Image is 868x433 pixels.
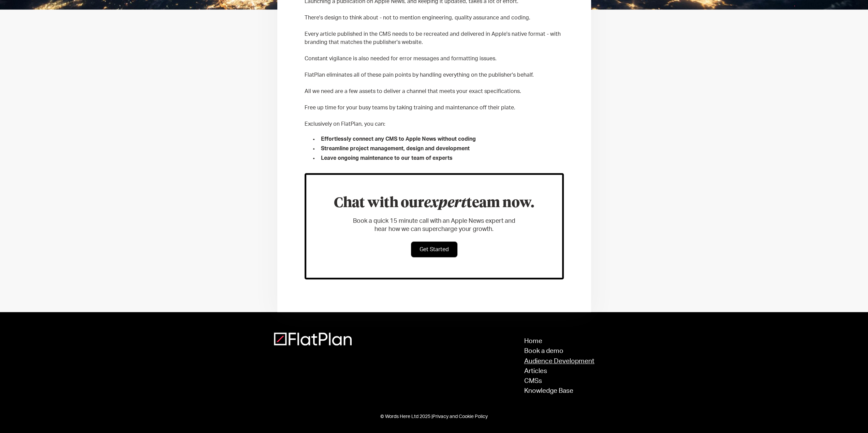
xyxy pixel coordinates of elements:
a: Knowledge Base [524,388,594,394]
p: ‍ [305,63,564,71]
p: FlatPlan eliminates all of these pain points by handling everything on the publisher's behalf. [305,71,564,79]
li: Streamline project management, design and development [318,144,564,153]
a: Book a demo [524,348,594,354]
p: Constant vigilance is also needed for error messages and formatting issues. [305,55,564,63]
p: ‍ [305,95,564,104]
p: Every article published in the CMS needs to be recreated and delivered in Apple's native format -... [305,30,564,46]
a: CMSs [524,378,594,384]
a: Get Started [411,242,457,257]
p: Exclusively on FlatPlan, you can: [305,120,564,128]
p: All we need are a few assets to deliver a channel that meets your exact specifications. [305,87,564,95]
p: Free up time for your busy teams by taking training and maintenance off their plate. [305,104,564,112]
h3: Chat with our team now. [327,195,542,212]
p: There's design to think about - not to mention engineering, quality assurance and coding. [305,14,564,22]
a: Privacy and Cookie Policy [432,414,488,419]
p: ‍ [305,112,564,120]
a: Audience Development [524,358,594,365]
a: Articles [524,368,594,374]
p: ‍ [305,22,564,30]
p: ‍ [305,5,564,14]
p: ‍ [305,46,564,55]
div: © Words Here Ltd 2025 | [274,413,594,420]
li: Leave ongoing maintenance to our team of experts [318,154,564,162]
p: ‍ [305,79,564,87]
p: Book a quick 15 minute call with an Apple News expert and hear how we can supercharge your growth. [348,217,520,233]
a: Home [524,338,594,344]
li: Effortlessly connect any CMS to Apple News without coding [318,135,564,143]
em: expert [424,197,467,210]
